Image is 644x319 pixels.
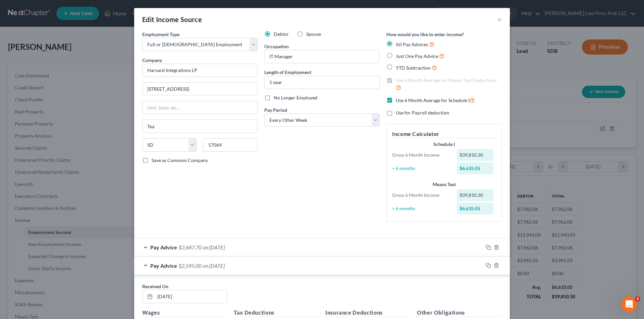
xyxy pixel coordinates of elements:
[392,181,496,188] div: Means Test
[389,205,453,212] div: ÷ 6 months
[152,157,208,163] span: Save as Common Company
[325,309,410,317] h5: Insurance Deductions
[142,31,179,37] span: Employment Type
[386,31,464,38] label: How would you like to enter income?
[142,15,202,24] div: Edit Income Source
[274,31,289,37] span: Debtor
[635,296,640,302] span: 2
[389,165,453,172] div: ÷ 6 months
[389,192,453,198] div: Gross 6 Month Income
[457,203,494,215] div: $6,635.05
[497,15,502,23] button: ×
[234,309,319,317] h5: Tax Deductions
[178,262,202,269] span: $2,595.00
[142,64,258,77] input: Search company by name...
[396,42,428,47] span: All Pay Advices
[265,50,379,63] input: --
[155,290,227,303] input: MM/DD/YYYY
[265,76,379,89] input: ex: 2 years
[389,152,453,158] div: Gross 6 Month Income
[150,244,177,250] span: Pay Advice
[264,43,289,50] label: Occupation
[457,162,494,174] div: $6,635.05
[178,244,202,250] span: $2,687.70
[457,189,494,201] div: $39,810.30
[396,110,449,115] span: Use for Payroll deduction
[457,149,494,161] div: $39,810.30
[203,138,258,152] input: Enter zip...
[396,53,438,59] span: Just One Pay Advice
[143,120,257,133] input: Enter city...
[274,95,317,100] span: No Longer Employed
[203,244,225,250] span: on [DATE]
[264,107,287,113] span: Pay Period
[392,130,496,138] h5: Income Calculator
[621,296,637,312] iframe: Intercom live chat
[150,262,177,269] span: Pay Advice
[306,31,321,37] span: Spouse
[203,262,225,269] span: on [DATE]
[143,83,257,95] input: Enter address...
[264,69,311,76] label: Length of Employment
[143,101,257,114] input: Unit, Suite, etc...
[142,57,162,63] span: Company
[417,309,502,317] h5: Other Obligations
[142,309,227,317] h5: Wages
[142,284,168,289] span: Received On
[396,97,470,103] span: Use 6 Month Average for Schedule I
[396,77,497,83] span: Use 6 Month Average for Means Test Deductions
[396,65,431,71] span: YTD Subtraction
[392,141,496,148] div: Schedule I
